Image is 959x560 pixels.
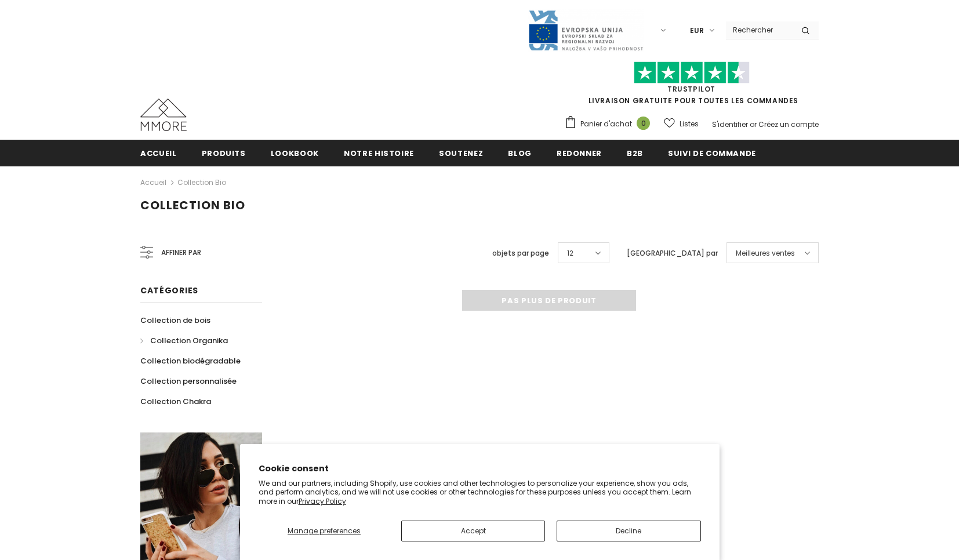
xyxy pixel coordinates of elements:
span: Collection Chakra [140,396,211,407]
span: Collection Organika [150,335,228,346]
label: [GEOGRAPHIC_DATA] par [627,248,718,259]
img: Cas MMORE [140,99,187,131]
a: Javni Razpis [528,25,644,35]
span: Redonner [557,148,602,159]
a: Collection Organika [140,330,228,351]
span: Notre histoire [344,148,414,159]
a: B2B [627,140,643,166]
input: Search Site [726,21,793,38]
a: Redonner [557,140,602,166]
a: Collection Bio [177,177,226,187]
h2: Cookie consent [259,463,701,475]
a: Panier d'achat 0 [564,115,656,133]
a: Blog [508,140,532,166]
a: Collection Chakra [140,391,211,412]
a: TrustPilot [667,84,715,94]
a: Listes [664,114,699,134]
span: Collection biodégradable [140,355,241,366]
span: Manage preferences [288,526,361,536]
span: Collection personnalisée [140,376,237,387]
span: Panier d'achat [580,118,632,130]
span: Accueil [140,148,177,159]
span: 12 [567,248,573,259]
span: Blog [508,148,532,159]
p: We and our partners, including Shopify, use cookies and other technologies to personalize your ex... [259,479,701,506]
span: 0 [637,117,650,130]
img: Faites confiance aux étoiles pilotes [634,61,750,84]
span: Suivi de commande [668,148,756,159]
span: Affiner par [161,246,201,259]
a: Accueil [140,140,177,166]
button: Manage preferences [259,521,390,541]
a: Produits [202,140,246,166]
a: Accueil [140,176,166,190]
button: Decline [557,521,700,541]
a: soutenez [439,140,483,166]
button: Accept [401,521,545,541]
span: Produits [202,148,246,159]
span: soutenez [439,148,483,159]
span: Meilleures ventes [736,248,795,259]
a: Créez un compte [758,119,819,129]
a: Privacy Policy [299,496,346,506]
span: B2B [627,148,643,159]
a: S'identifier [712,119,748,129]
a: Suivi de commande [668,140,756,166]
label: objets par page [492,248,549,259]
span: Collection Bio [140,197,245,213]
a: Collection personnalisée [140,371,237,391]
a: Collection de bois [140,310,210,330]
a: Lookbook [271,140,319,166]
a: Collection biodégradable [140,351,241,371]
span: Collection de bois [140,315,210,326]
span: Lookbook [271,148,319,159]
span: or [750,119,757,129]
img: Javni Razpis [528,9,644,52]
span: Catégories [140,285,198,296]
span: Listes [680,118,699,130]
span: EUR [690,25,704,37]
span: LIVRAISON GRATUITE POUR TOUTES LES COMMANDES [564,67,819,106]
a: Notre histoire [344,140,414,166]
